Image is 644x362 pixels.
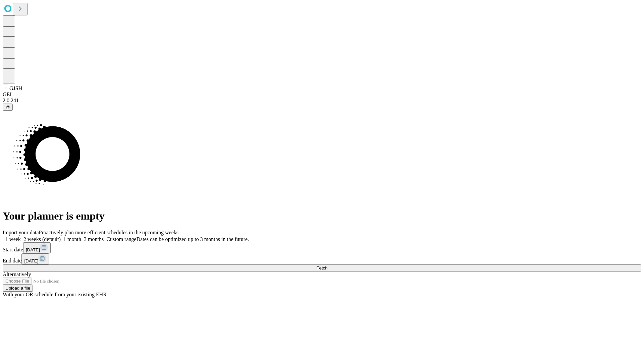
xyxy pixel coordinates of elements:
button: Fetch [3,264,641,271]
span: Dates can be optimized up to 3 months in the future. [137,236,249,242]
span: 2 weeks (default) [23,236,61,242]
span: Import your data [3,230,39,235]
div: 2.0.241 [3,98,641,104]
button: Upload a file [3,285,33,292]
span: Fetch [316,265,327,270]
span: 1 week [5,236,21,242]
button: [DATE] [21,253,49,264]
span: Alternatively [3,271,31,277]
button: [DATE] [23,242,51,253]
button: @ [3,104,13,111]
span: 3 months [84,236,104,242]
div: End date [3,253,641,264]
span: GJSH [9,85,22,91]
div: GEI [3,92,641,98]
span: @ [5,105,10,110]
span: [DATE] [26,247,40,252]
h1: Your planner is empty [3,210,641,222]
span: [DATE] [24,258,38,263]
span: Custom range [106,236,136,242]
div: Start date [3,242,641,253]
span: With your OR schedule from your existing EHR [3,292,107,297]
span: Proactively plan more efficient schedules in the upcoming weeks. [39,230,180,235]
span: 1 month [63,236,81,242]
